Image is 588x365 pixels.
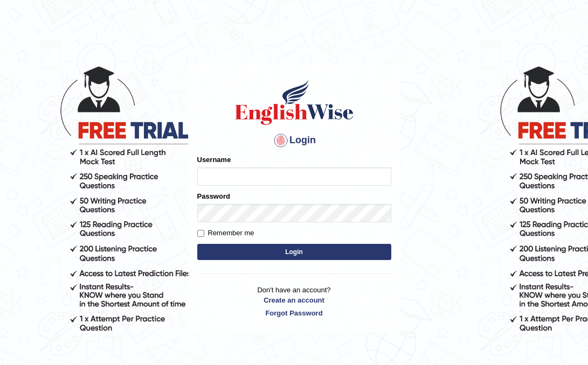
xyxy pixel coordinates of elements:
a: Create an account [197,295,391,305]
button: Login [197,244,391,260]
label: Remember me [197,228,254,238]
p: Don't have an account? [197,285,391,318]
h4: Login [197,132,391,149]
img: Logo of English Wise sign in for intelligent practice with AI [233,78,356,127]
label: Password [197,191,230,201]
input: Remember me [197,230,204,237]
label: Username [197,155,231,165]
a: Forgot Password [197,308,391,318]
